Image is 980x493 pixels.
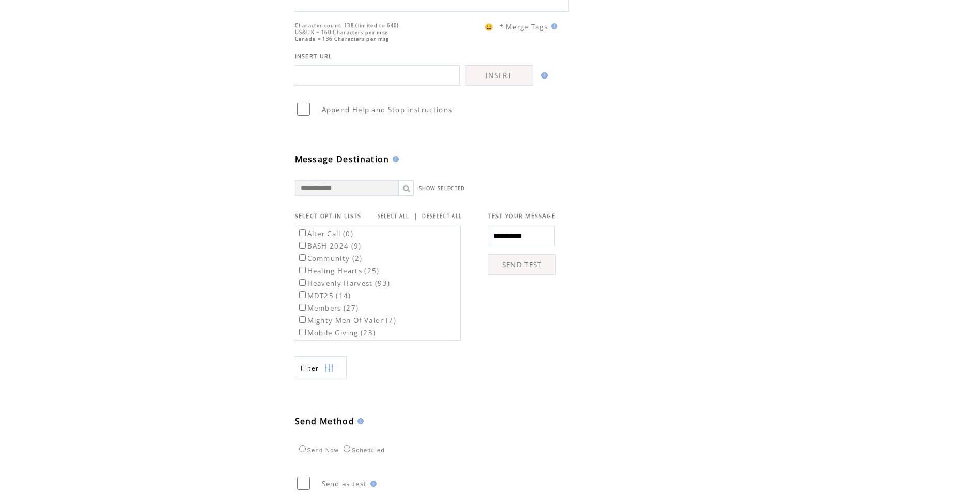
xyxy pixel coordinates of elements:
[299,445,306,452] input: Send Now
[422,213,462,220] a: DESELECT ALL
[344,445,350,452] input: Scheduled
[295,415,355,427] span: Send Method
[419,185,465,192] a: SHOW SELECTED
[295,36,390,42] span: Canada = 136 Characters per msg
[299,242,306,249] input: BASH 2024 (9)
[378,213,410,220] a: SELECT ALL
[485,22,494,32] span: 😀
[299,329,306,335] input: Mobile Giving (23)
[367,481,377,487] img: help.gif
[295,29,388,36] span: US&UK = 160 Characters per msg
[465,65,533,86] a: INSERT
[354,418,364,424] img: help.gif
[295,153,390,165] span: Message Destination
[341,447,385,453] label: Scheduled
[299,279,306,286] input: Heavenly Harvest (93)
[295,22,399,29] span: Character count: 138 (limited to 640)
[297,328,376,337] label: Mobile Giving (23)
[295,53,333,60] span: INSERT URL
[297,316,397,325] label: Mighty Men Of Valor (7)
[322,479,367,488] span: Send as test
[500,22,548,32] span: * Merge Tags
[297,303,359,313] label: Members (27)
[299,316,306,323] input: Mighty Men Of Valor (7)
[324,357,334,380] img: filters.png
[488,254,556,275] a: SEND TEST
[299,291,306,298] input: MDT25 (14)
[390,156,399,162] img: help.gif
[299,229,306,236] input: Alter Call (0)
[301,364,319,373] span: Show filters
[299,304,306,311] input: Members (27)
[297,229,354,238] label: Alter Call (0)
[488,212,555,220] span: TEST YOUR MESSAGE
[538,72,548,79] img: help.gif
[297,279,391,288] label: Heavenly Harvest (93)
[297,254,363,263] label: Community (2)
[322,105,453,114] span: Append Help and Stop instructions
[295,212,362,220] span: SELECT OPT-IN LISTS
[297,291,351,300] label: MDT25 (14)
[299,267,306,273] input: Healing Hearts (25)
[297,447,339,453] label: Send Now
[548,23,557,29] img: help.gif
[297,241,362,251] label: BASH 2024 (9)
[414,211,418,221] span: |
[297,266,380,275] label: Healing Hearts (25)
[295,356,347,379] a: Filter
[299,254,306,261] input: Community (2)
